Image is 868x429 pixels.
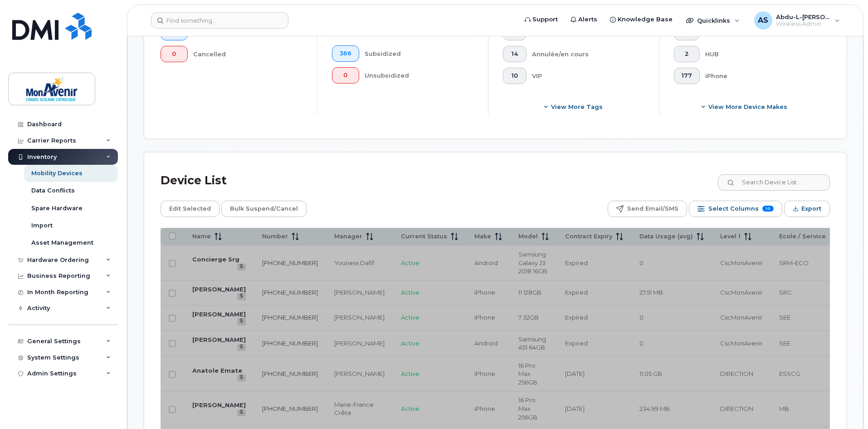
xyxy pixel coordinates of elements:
span: Alerts [578,15,597,24]
a: Knowledge Base [604,10,679,29]
button: 366 [332,45,359,62]
span: Support [532,15,558,24]
span: View more tags [551,103,603,111]
div: HUB [705,46,816,62]
button: Export [784,201,830,217]
span: Quicklinks [697,17,730,24]
span: View More Device Makes [708,103,787,111]
span: AS [758,15,768,26]
button: 2 [674,46,700,62]
div: Quicklinks [680,11,746,30]
span: Wireless Admin [776,20,830,28]
button: Select Columns 10 [689,201,782,217]
span: 366 [340,50,351,57]
span: 14 [511,50,519,58]
button: 0 [332,67,359,84]
div: VIP [532,68,645,84]
span: Edit Selected [169,202,211,216]
span: Bulk Suspend/Cancel [230,202,298,216]
input: Find something... [151,12,288,29]
button: 177 [674,68,700,84]
button: Bulk Suspend/Cancel [221,201,307,217]
span: 0 [340,72,351,79]
span: Send Email/SMS [627,202,678,216]
button: View more tags [503,99,644,115]
div: Cancelled [193,46,303,62]
div: iPhone [705,68,816,84]
div: Annulée/en cours [532,46,645,62]
span: 10 [511,72,519,79]
button: 0 [161,46,188,62]
a: Alerts [564,10,604,29]
span: 177 [682,72,692,79]
button: 10 [503,68,527,84]
span: 0 [168,50,180,58]
a: Support [518,10,564,29]
span: Abdu-L-[PERSON_NAME] [776,13,830,20]
span: Select Columns [708,202,759,216]
span: 2 [682,50,692,58]
div: Device List [161,169,227,192]
span: Knowledge Base [618,15,673,24]
span: Export [801,202,821,216]
div: Unsubsidized [365,67,474,84]
div: Subsidized [365,45,474,62]
input: Search Device List ... [718,174,830,191]
button: 14 [503,46,527,62]
button: Send Email/SMS [608,201,687,217]
button: Edit Selected [161,201,219,217]
button: View More Device Makes [674,99,815,115]
div: Abdu-L-Kerim Sandooya [748,11,846,30]
span: 10 [762,206,774,212]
